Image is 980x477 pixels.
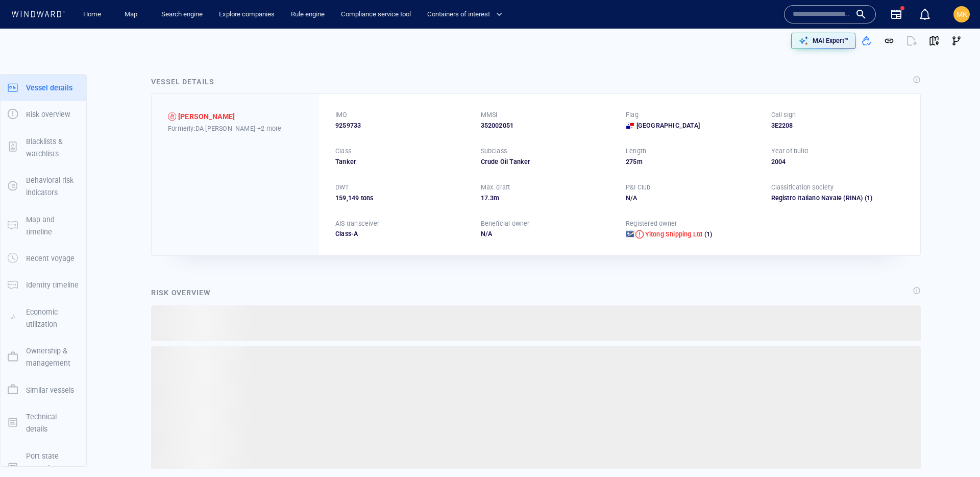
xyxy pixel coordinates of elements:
[1,245,86,272] button: Recent voyage
[863,194,904,203] span: (1)
[771,194,904,203] div: Registro Italiano Navale (RINA)
[951,4,972,25] button: MK
[1,75,86,101] button: Vessel details
[26,384,74,396] p: Similar vessels
[423,6,511,23] button: Containers of interest
[771,121,904,130] div: 3E2208
[157,6,207,23] a: Search engine
[26,252,75,265] p: Recent voyage
[855,30,878,52] button: Add to vessel list
[335,121,361,130] span: 9259733
[481,183,510,192] p: Max. draft
[178,110,235,123] div: [PERSON_NAME]
[1,352,86,362] a: Ownership & management
[76,6,108,23] button: Home
[1,167,86,206] button: Behavioral risk indicators
[481,110,498,120] p: MMSI
[1,272,86,298] button: Identity timeline
[168,123,303,134] div: Formerly: DA [PERSON_NAME]
[1,463,86,472] a: Port state Control & Casualties
[813,36,848,45] p: MAI Expert™
[1,128,86,168] button: Blacklists & watchlists
[335,110,348,120] p: IMO
[771,110,796,120] p: Call sign
[1,206,86,246] button: Map and timeline
[702,230,712,239] span: (1)
[26,213,79,238] p: Map and timeline
[26,174,79,199] p: Behavioral risk indicators
[335,219,379,228] p: AIS transceiver
[335,230,358,237] span: Class-A
[626,110,639,120] p: Flag
[257,123,281,134] p: +2 more
[1,338,86,377] button: Ownership & management
[287,6,329,23] button: Rule engine
[26,108,70,121] p: Risk overview
[636,121,700,130] span: [GEOGRAPHIC_DATA]
[215,6,279,23] a: Explore companies
[626,219,677,228] p: Registered owner
[626,194,759,203] div: N/A
[626,158,637,165] span: 275
[427,9,502,20] span: Containers of interest
[26,345,79,370] p: Ownership & management
[79,6,105,23] a: Home
[923,30,945,52] button: View on map
[337,6,415,23] a: Compliance service tool
[1,109,86,119] a: Risk overview
[481,219,530,228] p: Beneficial owner
[771,147,808,156] p: Year of build
[878,30,900,52] button: Get link
[1,377,86,403] button: Similar vessels
[488,194,490,202] span: .
[637,158,643,165] span: m
[1,385,86,394] a: Similar vessels
[1,82,86,92] a: Vessel details
[481,157,614,166] div: Crude Oil Tanker
[1,299,86,338] button: Economic utilization
[1,280,86,290] a: Identity timeline
[335,157,469,166] div: Tanker
[1,181,86,191] a: Behavioral risk indicators
[919,8,931,20] div: Notification center
[957,10,967,18] span: MK
[771,183,834,192] p: Classification society
[26,411,79,436] p: Technical details
[771,157,904,166] div: 2004
[1,403,86,443] button: Technical details
[1,253,86,263] a: Recent voyage
[791,33,855,49] button: MAI Expert™
[26,279,79,291] p: Identity timeline
[335,183,349,192] p: DWT
[1,417,86,427] a: Technical details
[168,112,176,121] div: Sanctioned
[494,194,499,202] span: m
[178,110,235,123] span: YI TONG
[481,194,488,202] span: 17
[335,194,469,203] div: 159,149 tons
[1,101,86,128] button: Risk overview
[116,6,149,23] button: Map
[645,230,703,238] span: Yitong Shipping Ltd
[481,230,493,237] span: N/A
[481,121,614,130] div: 352002051
[937,431,972,469] iframe: Chat
[1,220,86,230] a: Map and timeline
[481,147,507,156] p: Subclass
[645,230,713,239] a: Yitong Shipping Ltd (1)
[26,135,79,160] p: Blacklists & watchlists
[26,82,72,94] p: Vessel details
[490,194,494,202] span: 3
[945,30,968,52] button: Visual Link Analysis
[151,346,921,469] span: ‌
[151,305,921,341] span: ‌
[626,183,651,192] p: P&I Club
[335,147,351,156] p: Class
[151,287,211,299] div: Risk overview
[120,6,145,23] a: Map
[626,147,646,156] p: Length
[771,194,863,203] div: Registro Italiano Navale (RINA)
